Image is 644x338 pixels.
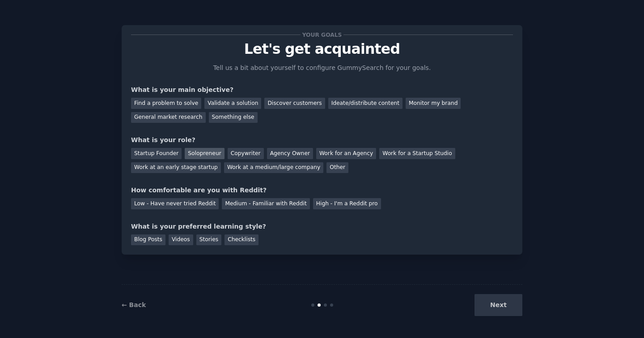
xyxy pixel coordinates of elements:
div: Validate a solution [204,98,261,109]
div: Ideate/distribute content [328,98,402,109]
div: Find a problem to solve [131,98,201,109]
div: Discover customers [264,98,325,109]
div: Checklists [225,234,258,246]
p: Tell us a bit about yourself to configure GummySearch for your goals. [209,63,435,73]
div: Stories [196,234,221,246]
div: Medium - Familiar with Reddit [222,198,309,209]
div: Blog Posts [131,234,165,246]
div: High - I'm a Reddit pro [313,198,381,209]
div: Agency Owner [267,148,313,159]
div: Low - Have never tried Reddit [131,198,219,209]
div: How comfortable are you with Reddit? [131,186,513,195]
div: Work for an Agency [316,148,376,159]
div: What is your main objective? [131,85,513,95]
div: Work at an early stage startup [131,162,221,173]
p: Let's get acquainted [131,41,513,57]
a: ← Back [122,301,146,308]
div: Work for a Startup Studio [379,148,455,159]
div: What is your role? [131,135,513,145]
div: Videos [169,234,193,246]
div: Copywriter [228,148,264,159]
div: Work at a medium/large company [224,162,323,173]
div: What is your preferred learning style? [131,222,513,231]
div: Something else [209,112,258,123]
span: Your goals [301,30,343,39]
div: Other [326,162,348,173]
div: Monitor my brand [406,98,461,109]
div: Solopreneur [185,148,224,159]
div: Startup Founder [131,148,182,159]
div: General market research [131,112,206,123]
